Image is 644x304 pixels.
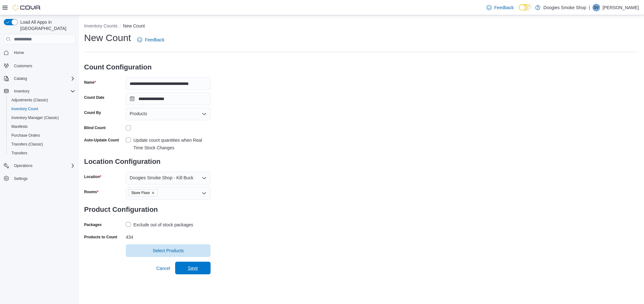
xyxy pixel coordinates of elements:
div: Sean Vaughn [592,4,600,11]
button: Inventory Manager (Classic) [6,113,78,122]
nav: Complex example [4,45,75,200]
span: Transfers [9,149,75,157]
a: Inventory Count [9,105,41,113]
button: Purchase Orders [6,131,78,140]
label: Rooms [84,189,98,194]
label: Location [84,174,101,179]
div: Blind Count [84,125,106,130]
button: Operations [11,162,35,170]
span: Purchase Orders [9,132,75,139]
span: Customers [11,62,75,69]
button: Inventory Counts [84,23,118,28]
a: Feedback [135,33,167,46]
nav: An example of EuiBreadcrumbs [84,23,639,30]
span: Load All Apps in [GEOGRAPHIC_DATA] [18,19,75,32]
button: Inventory [11,87,32,95]
span: Feedback [145,37,164,43]
div: Exclude out of stock packages [133,221,193,229]
button: Inventory [1,87,78,96]
button: Save [175,262,211,274]
span: Home [11,49,75,57]
span: Inventory [11,87,75,95]
button: Customers [1,61,78,70]
button: Adjustments (Classic) [6,96,78,104]
a: Transfers (Classic) [9,140,46,148]
button: Open list of options [202,191,207,196]
p: | [589,4,590,11]
button: Remove Store Floor from selection in this group [151,191,155,195]
img: Cova [13,4,41,11]
span: Adjustments (Classic) [9,96,75,104]
label: Name [84,80,96,85]
div: 434 [126,232,211,240]
button: Catalog [1,74,78,83]
span: Catalog [11,75,75,82]
span: Store Floor [128,189,158,196]
span: Catalog [14,76,27,81]
label: Auto-Update Count [84,138,119,143]
label: Count Date [84,95,104,100]
span: Manifests [11,124,28,129]
label: Count By [84,110,101,115]
span: Settings [11,175,75,182]
a: Manifests [9,123,30,130]
input: Dark Mode [519,4,532,11]
a: Adjustments (Classic) [9,96,51,104]
h3: Product Configuration [84,200,211,220]
span: SV [594,4,599,11]
span: Settings [14,176,28,181]
span: Inventory Manager (Classic) [9,114,75,122]
span: Store Floor [131,190,150,196]
span: Save [188,265,198,271]
button: Settings [1,174,78,183]
span: Operations [14,163,33,168]
span: Inventory Manager (Classic) [11,115,59,120]
a: Transfers [9,149,30,157]
button: Inventory Count [6,104,78,113]
button: Select Products [126,244,211,257]
button: Manifests [6,122,78,131]
a: Purchase Orders [9,132,43,139]
button: New Count [123,23,145,28]
span: Operations [11,162,75,170]
p: Doogies Smoke Shop [543,4,586,11]
a: Feedback [484,1,516,14]
span: Inventory Count [11,106,38,111]
label: Packages [84,222,101,227]
a: Settings [11,175,30,182]
button: Open list of options [202,111,207,116]
p: [PERSON_NAME] [603,4,639,11]
div: Update count quantities when Real Time Stock Changes [133,136,211,152]
button: Home [1,48,78,57]
a: Inventory Manager (Classic) [9,114,61,122]
label: Products to Count [84,235,117,240]
span: Select Products [153,247,184,254]
span: Customers [14,63,32,69]
h1: New Count [84,32,131,44]
span: Inventory [14,89,29,94]
a: Customers [11,62,35,70]
button: Cancel [154,262,173,275]
button: Open list of options [202,176,207,181]
input: Press the down key to open a popover containing a calendar. [126,92,211,105]
span: Doogies Smoke Shop - Kill Buck [130,174,193,182]
span: Home [14,50,24,55]
button: Transfers (Classic) [6,140,78,149]
button: Catalog [11,75,29,82]
span: Products [130,110,147,117]
span: Inventory Count [9,105,75,113]
span: Feedback [494,4,513,11]
button: Operations [1,161,78,170]
span: Purchase Orders [11,133,40,138]
span: Transfers (Classic) [11,142,43,147]
a: Home [11,49,27,57]
span: Adjustments (Classic) [11,98,48,103]
h3: Location Configuration [84,152,211,172]
span: Transfers (Classic) [9,140,75,148]
button: Transfers [6,149,78,158]
h3: Count Configuration [84,57,211,77]
span: Manifests [9,123,75,130]
span: Transfers [11,151,27,156]
span: Cancel [156,265,170,271]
